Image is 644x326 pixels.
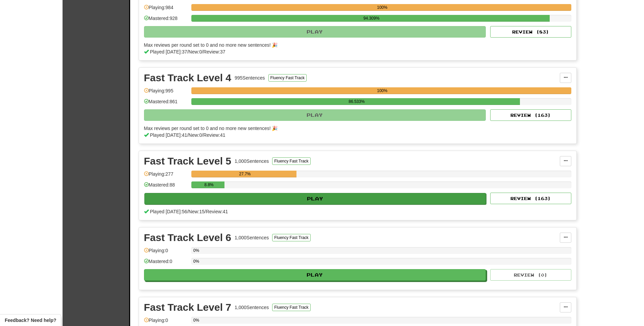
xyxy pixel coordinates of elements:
[144,302,232,312] div: Fast Track Level 7
[187,132,189,138] span: /
[187,209,189,214] span: /
[144,156,232,166] div: Fast Track Level 5
[203,132,225,138] span: Review: 41
[144,181,188,193] div: Mastered: 88
[268,74,307,82] button: Fluency Fast Track
[144,26,486,38] button: Play
[235,304,269,311] div: 1,000 Sentences
[144,171,188,182] div: Playing: 277
[235,74,265,81] div: 995 Sentences
[144,109,486,121] button: Play
[144,269,486,281] button: Play
[144,98,188,109] div: Mastered: 861
[203,49,225,55] span: Review: 37
[144,4,188,15] div: Playing: 984
[5,317,56,324] span: Open feedback widget
[490,269,571,281] button: Review (0)
[150,209,187,214] span: Played [DATE]: 56
[150,132,187,138] span: Played [DATE]: 41
[150,49,187,55] span: Played [DATE]: 37
[144,125,567,132] div: Max reviews per round set to 0 and no more new sentences! 🎉
[490,109,571,121] button: Review (163)
[490,26,571,38] button: Review (83)
[193,181,225,188] div: 8.8%
[189,132,202,138] span: New: 0
[144,247,188,258] div: Playing: 0
[187,49,189,55] span: /
[193,171,296,177] div: 27.7%
[235,234,269,241] div: 1,000 Sentences
[144,15,188,26] div: Mastered: 928
[144,87,188,99] div: Playing: 995
[235,158,269,165] div: 1,000 Sentences
[144,258,188,269] div: Mastered: 0
[193,98,520,105] div: 86.533%
[193,87,571,94] div: 100%
[272,304,310,311] button: Fluency Fast Track
[144,233,232,243] div: Fast Track Level 6
[272,234,310,241] button: Fluency Fast Track
[189,209,205,214] span: New: 15
[144,42,567,48] div: Max reviews per round set to 0 and no more new sentences! 🎉
[144,193,486,204] button: Play
[202,49,203,55] span: /
[193,4,571,11] div: 100%
[202,132,203,138] span: /
[272,157,310,165] button: Fluency Fast Track
[205,209,206,214] span: /
[189,49,202,55] span: New: 0
[193,15,550,22] div: 94.309%
[490,193,571,204] button: Review (163)
[144,73,232,83] div: Fast Track Level 4
[206,209,228,214] span: Review: 41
